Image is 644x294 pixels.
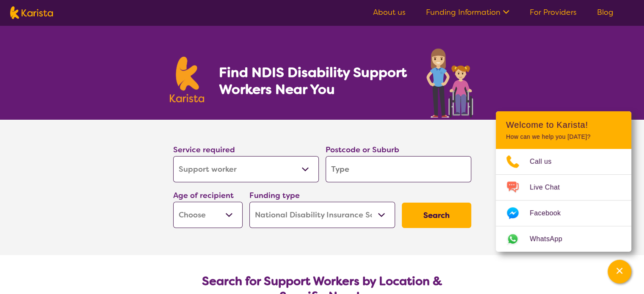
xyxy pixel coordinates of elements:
[530,233,572,245] span: WhatsApp
[170,57,205,102] img: Karista logo
[10,6,53,19] img: Karista logo
[496,149,631,252] ul: Choose channel
[597,7,614,17] a: Blog
[249,190,300,201] label: Funding type
[326,145,399,155] label: Postcode or Suburb
[426,7,509,17] a: Funding Information
[173,190,234,201] label: Age of recipient
[373,7,406,17] a: About us
[506,120,621,130] h2: Welcome to Karista!
[608,260,631,283] button: Channel Menu
[530,7,577,17] a: For Providers
[530,181,570,194] span: Live Chat
[530,207,571,220] span: Facebook
[506,133,621,140] p: How can we help you [DATE]?
[218,64,408,98] h1: Find NDIS Disability Support Workers Near You
[496,111,631,252] div: Channel Menu
[402,203,471,228] button: Search
[173,145,235,155] label: Service required
[530,155,562,168] span: Call us
[496,226,631,252] a: Web link opens in a new tab.
[426,46,475,120] img: support-worker
[326,156,471,182] input: Type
